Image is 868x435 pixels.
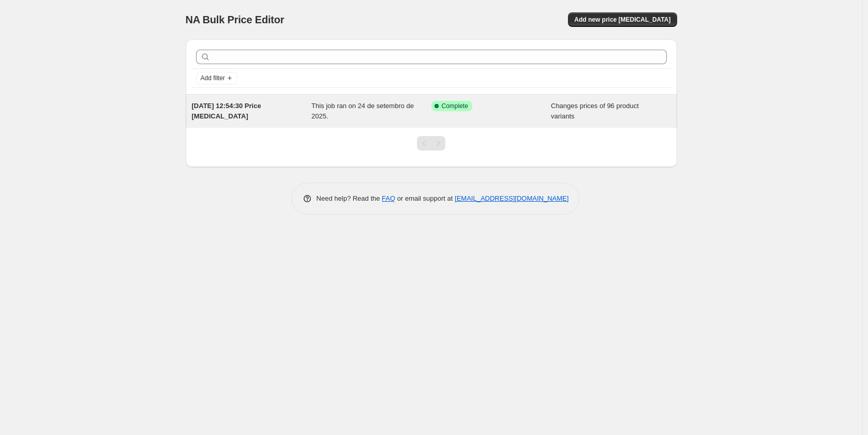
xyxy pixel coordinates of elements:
span: Changes prices of 96 product variants [551,102,639,120]
span: [DATE] 12:54:30 Price [MEDICAL_DATA] [192,102,261,120]
nav: Pagination [417,136,445,151]
span: Need help? Read the [317,194,382,202]
a: [EMAIL_ADDRESS][DOMAIN_NAME] [455,194,568,202]
span: This job ran on 24 de setembro de 2025. [311,102,414,120]
button: Add new price [MEDICAL_DATA] [568,12,677,27]
span: Complete [442,102,468,110]
span: Add filter [201,74,225,82]
span: NA Bulk Price Editor [186,14,285,25]
span: Add new price [MEDICAL_DATA] [574,16,670,24]
a: FAQ [382,194,395,202]
span: or email support at [395,194,455,202]
button: Add filter [196,72,237,84]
